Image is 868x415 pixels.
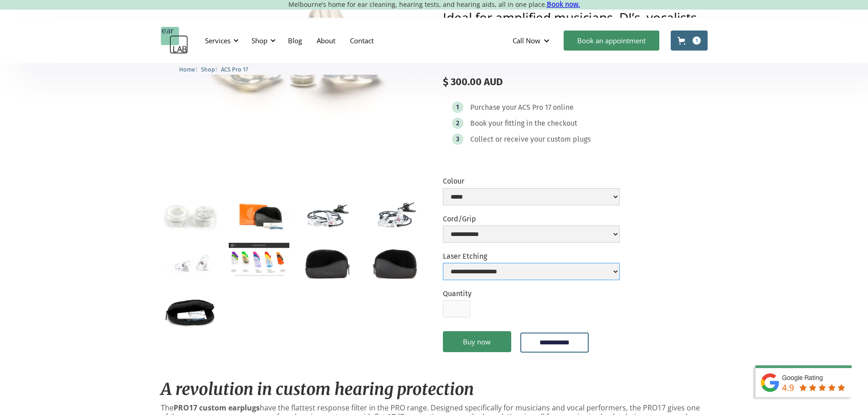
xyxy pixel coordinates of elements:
[693,36,701,45] div: 1
[456,136,459,143] div: 3
[553,103,574,112] div: online
[281,27,309,54] a: Blog
[161,195,221,235] a: open lightbox
[443,289,472,298] label: Quantity
[201,66,215,73] span: Shop
[309,27,343,54] a: About
[297,195,357,235] a: open lightbox
[671,31,708,51] a: Open cart containing 1 items
[297,243,357,283] a: open lightbox
[161,243,221,283] a: open lightbox
[174,403,260,413] strong: PRO17 custom earplugs
[246,27,278,54] div: Shop
[179,65,201,74] li: 〉
[200,27,241,54] div: Services
[221,66,248,73] span: ACS Pro 17
[179,65,195,73] a: Home
[252,36,267,45] div: Shop
[179,66,195,73] span: Home
[456,104,459,111] div: 1
[229,243,289,277] a: open lightbox
[470,103,517,112] div: Purchase your
[201,65,221,74] li: 〉
[443,331,511,352] a: Buy now
[443,11,708,36] h2: Ideal for amplified musicians, DJ’s, vocalists, sound engineers, concerts
[205,36,231,45] div: Services
[513,36,540,45] div: Call Now
[229,195,289,236] a: open lightbox
[161,27,188,54] a: home
[201,65,215,73] a: Shop
[470,135,591,144] div: Collect or receive your custom plugs
[161,290,221,330] a: open lightbox
[443,76,708,88] div: $ 300.00 AUD
[456,120,459,127] div: 2
[161,379,474,400] em: A revolution in custom hearing protection
[505,27,559,54] div: Call Now
[365,243,425,283] a: open lightbox
[443,177,620,185] label: Colour
[221,65,248,73] a: ACS Pro 17
[564,31,659,51] a: Book an appointment
[443,215,620,223] label: Cord/Grip
[470,119,577,128] div: Book your fitting in the checkout
[443,252,620,261] label: Laser Etching
[365,195,425,235] a: open lightbox
[343,27,381,54] a: Contact
[518,103,551,112] div: ACS Pro 17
